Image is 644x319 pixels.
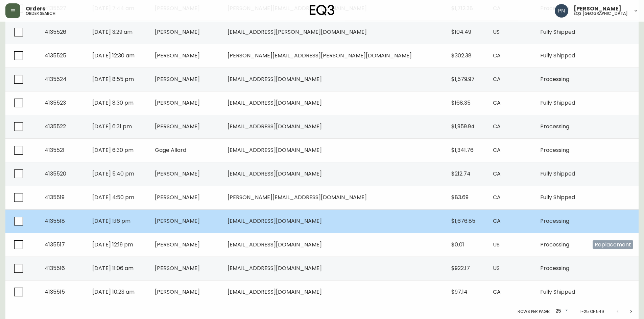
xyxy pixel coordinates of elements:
[45,146,65,154] span: 4135521
[228,99,322,107] span: [EMAIL_ADDRESS][DOMAIN_NAME]
[228,123,322,130] span: [EMAIL_ADDRESS][DOMAIN_NAME]
[493,241,500,248] span: US
[540,52,575,59] span: Fully Shipped
[92,146,134,154] span: [DATE] 6:30 pm
[540,75,569,83] span: Processing
[155,193,200,201] span: [PERSON_NAME]
[553,306,570,317] div: 25
[92,264,134,272] span: [DATE] 11:06 am
[228,217,322,225] span: [EMAIL_ADDRESS][DOMAIN_NAME]
[451,123,475,130] span: $1,959.94
[493,217,501,225] span: CA
[45,99,66,107] span: 4135523
[45,193,65,201] span: 4135519
[26,11,55,16] h5: order search
[92,75,134,83] span: [DATE] 8:55 pm
[155,28,200,36] span: [PERSON_NAME]
[493,123,501,130] span: CA
[155,264,200,272] span: [PERSON_NAME]
[92,193,134,201] span: [DATE] 4:50 pm
[26,6,45,11] span: Orders
[540,264,569,272] span: Processing
[451,146,474,154] span: $1,341.76
[45,217,65,225] span: 4135518
[92,288,135,296] span: [DATE] 10:23 am
[624,305,638,318] button: Next page
[451,170,471,178] span: $212.74
[228,288,322,296] span: [EMAIL_ADDRESS][DOMAIN_NAME]
[155,288,200,296] span: [PERSON_NAME]
[493,99,501,107] span: CA
[451,193,469,201] span: $83.69
[45,52,66,59] span: 4135525
[92,52,135,59] span: [DATE] 12:30 am
[155,75,200,83] span: [PERSON_NAME]
[92,170,134,178] span: [DATE] 5:40 pm
[493,146,501,154] span: CA
[45,241,65,248] span: 4135517
[555,4,568,18] img: 496f1288aca128e282dab2021d4f4334
[540,28,575,36] span: Fully Shipped
[540,288,575,296] span: Fully Shipped
[228,75,322,83] span: [EMAIL_ADDRESS][DOMAIN_NAME]
[540,146,569,154] span: Processing
[540,217,569,225] span: Processing
[493,28,500,36] span: US
[540,193,575,201] span: Fully Shipped
[451,264,470,272] span: $922.17
[493,264,500,272] span: US
[540,241,569,248] span: Processing
[45,264,65,272] span: 4135516
[310,5,335,16] img: logo
[540,99,575,107] span: Fully Shipped
[45,170,66,178] span: 4135520
[451,75,475,83] span: $1,579.97
[451,288,468,296] span: $97.14
[45,123,66,130] span: 4135522
[593,240,633,249] span: Replacement
[493,52,501,59] span: CA
[451,28,471,36] span: $104.49
[155,217,200,225] span: [PERSON_NAME]
[92,123,132,130] span: [DATE] 6:31 pm
[518,309,550,315] p: Rows per page:
[451,241,464,248] span: $0.01
[493,193,501,201] span: CA
[92,241,133,248] span: [DATE] 12:19 pm
[155,123,200,130] span: [PERSON_NAME]
[155,146,186,154] span: Gage Allard
[228,193,367,201] span: [PERSON_NAME][EMAIL_ADDRESS][DOMAIN_NAME]
[92,28,133,36] span: [DATE] 3:29 am
[155,241,200,248] span: [PERSON_NAME]
[45,75,67,83] span: 4135524
[155,99,200,107] span: [PERSON_NAME]
[451,99,471,107] span: $168.35
[92,217,130,225] span: [DATE] 1:16 pm
[45,28,66,36] span: 4135526
[580,309,604,315] p: 1-25 of 549
[451,217,475,225] span: $1,676.85
[574,6,621,11] span: [PERSON_NAME]
[155,170,200,178] span: [PERSON_NAME]
[228,241,322,248] span: [EMAIL_ADDRESS][DOMAIN_NAME]
[451,52,472,59] span: $302.38
[92,99,134,107] span: [DATE] 8:30 pm
[228,264,322,272] span: [EMAIL_ADDRESS][DOMAIN_NAME]
[155,52,200,59] span: [PERSON_NAME]
[493,75,501,83] span: CA
[540,170,575,178] span: Fully Shipped
[228,28,367,36] span: [EMAIL_ADDRESS][PERSON_NAME][DOMAIN_NAME]
[45,288,65,296] span: 4135515
[493,288,501,296] span: CA
[493,170,501,178] span: CA
[228,170,322,178] span: [EMAIL_ADDRESS][DOMAIN_NAME]
[228,52,412,59] span: [PERSON_NAME][EMAIL_ADDRESS][PERSON_NAME][DOMAIN_NAME]
[574,11,628,16] h5: eq3 [GEOGRAPHIC_DATA]
[228,146,322,154] span: [EMAIL_ADDRESS][DOMAIN_NAME]
[540,123,569,130] span: Processing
